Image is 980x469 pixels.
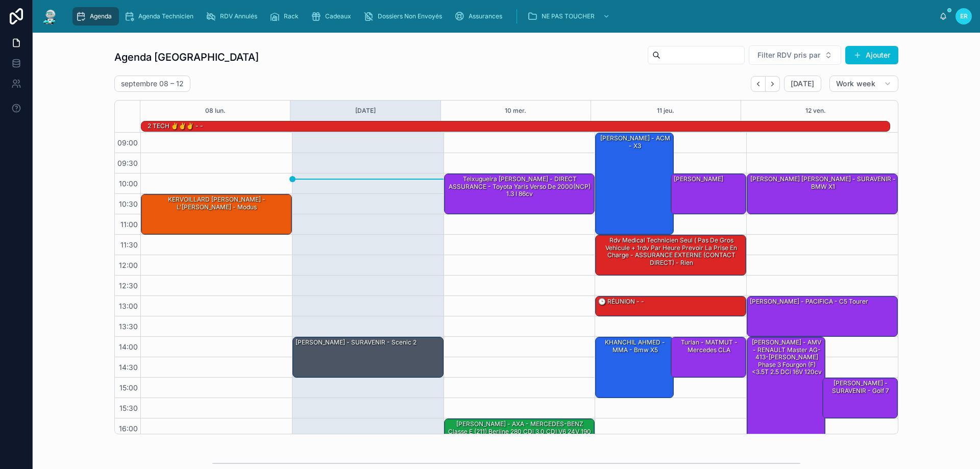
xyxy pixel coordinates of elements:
div: [PERSON_NAME] [PERSON_NAME] - SURAVENIR - BMW X1 [749,175,897,191]
div: 2 TECH ✌️✌️✌️ - - [146,121,204,131]
div: rdv medical technicien seul ( pas de gros vehicule + 1rdv par heure prevoir la prise en charge - ... [597,236,745,267]
div: [PERSON_NAME] [PERSON_NAME] - SURAVENIR - BMW X1 [747,174,897,214]
span: 14:00 [116,342,140,351]
a: NE PAS TOUCHER [524,7,615,26]
span: 15:30 [117,404,140,412]
button: Select Button [749,45,841,65]
span: Cadeaux [325,12,351,20]
span: 12:00 [116,261,140,269]
span: 10:00 [116,179,140,188]
div: Turlan - MATMUT - Mercedes CLA [673,338,745,355]
button: 12 ven. [805,101,826,121]
button: Next [766,76,780,92]
span: 13:30 [116,322,140,331]
span: NE PAS TOUCHER [542,12,595,20]
span: RDV Annulés [220,12,257,20]
button: Work week [829,76,898,92]
div: rdv medical technicien seul ( pas de gros vehicule + 1rdv par heure prevoir la prise en charge - ... [596,235,746,275]
div: [PERSON_NAME] - ACM - X3 [597,134,673,151]
div: [PERSON_NAME] - PACIFICA - C5 tourer [747,297,897,336]
button: [DATE] [355,101,376,121]
a: Cadeaux [308,7,358,26]
div: 2 TECH ✌️✌️✌️ - - [146,121,204,131]
div: [PERSON_NAME] - SURAVENIR - Scenic 2 [295,338,418,347]
span: 13:00 [116,302,140,310]
div: teixugueira [PERSON_NAME] - DIRECT ASSURANCE - Toyota Yaris verso de 2000(NCP) 1.3 i 86cv [446,175,594,199]
a: Agenda Technicien [121,7,201,26]
span: Agenda [90,12,112,20]
span: Work week [836,79,875,88]
div: KERVOILLARD [PERSON_NAME] - L'[PERSON_NAME] - Modus [143,195,291,212]
span: 09:30 [115,159,140,167]
img: App logo [41,8,59,24]
button: 08 lun. [205,101,226,121]
span: 16:00 [116,424,140,433]
span: Assurances [469,12,502,20]
div: [PERSON_NAME] - AMV - RENAULT Master AG-413-[PERSON_NAME] Phase 3 Fourgon (F) <3.5T 2.5 dCi 16V 1... [747,337,825,438]
span: 11:30 [118,240,140,249]
span: 14:30 [116,363,140,372]
div: 🕒 RÉUNION - - [596,297,746,316]
button: Ajouter [845,46,898,64]
div: KERVOILLARD [PERSON_NAME] - L'[PERSON_NAME] - Modus [141,194,291,234]
a: RDV Annulés [203,7,264,26]
button: 11 jeu. [657,101,674,121]
a: Assurances [451,7,509,26]
div: KHANCHIL AHMED - MMA - Bmw x5 [596,337,673,398]
div: [PERSON_NAME] [671,174,746,214]
span: Dossiers Non Envoyés [378,12,442,20]
h1: Agenda [GEOGRAPHIC_DATA] [114,50,259,64]
div: Turlan - MATMUT - Mercedes CLA [671,337,746,377]
div: [PERSON_NAME] - ACM - X3 [596,133,673,234]
button: 10 mer. [505,101,526,121]
span: 12:30 [116,281,140,290]
button: [DATE] [784,76,821,92]
div: [PERSON_NAME] - AMV - RENAULT Master AG-413-[PERSON_NAME] Phase 3 Fourgon (F) <3.5T 2.5 dCi 16V 1... [749,338,824,377]
span: Agenda Technicien [138,12,193,20]
div: [PERSON_NAME] - SURAVENIR - Golf 7 [824,379,897,396]
a: Agenda [72,7,119,26]
div: [PERSON_NAME] - SURAVENIR - Golf 7 [823,378,897,418]
span: ER [960,12,968,20]
h2: septembre 08 – 12 [121,79,184,89]
button: Back [751,76,766,92]
div: [PERSON_NAME] - PACIFICA - C5 tourer [749,297,869,306]
div: [PERSON_NAME] [673,175,724,184]
span: Rack [284,12,299,20]
span: Filter RDV pris par [757,50,820,60]
div: 🕒 RÉUNION - - [597,297,645,306]
a: Rack [266,7,306,26]
span: 10:30 [116,200,140,208]
span: 09:00 [115,138,140,147]
div: [PERSON_NAME] - AXA - MERCEDES-BENZ Classe E (211) Berline 280 CDi 3.0 CDI V6 24V 190 cv Boîte auto [446,419,594,443]
span: 15:00 [117,383,140,392]
div: [PERSON_NAME] - SURAVENIR - Scenic 2 [293,337,443,377]
div: [PERSON_NAME] - AXA - MERCEDES-BENZ Classe E (211) Berline 280 CDi 3.0 CDI V6 24V 190 cv Boîte auto [445,419,595,459]
a: Dossiers Non Envoyés [360,7,449,26]
div: scrollable content [67,5,939,28]
span: 11:00 [118,220,140,229]
div: teixugueira [PERSON_NAME] - DIRECT ASSURANCE - Toyota Yaris verso de 2000(NCP) 1.3 i 86cv [445,174,595,214]
div: KHANCHIL AHMED - MMA - Bmw x5 [597,338,673,355]
span: [DATE] [791,79,815,88]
